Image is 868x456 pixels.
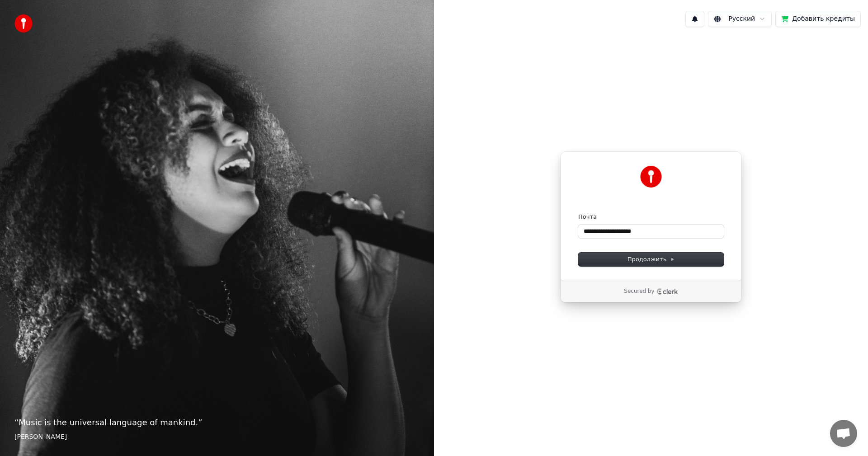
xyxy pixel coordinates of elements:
label: Почта [578,213,597,221]
button: Продолжить [578,253,724,266]
a: Clerk logo [656,288,678,295]
p: Secured by [624,288,654,295]
p: “ Music is the universal language of mankind. ” [14,416,420,429]
a: Открытый чат [830,420,857,447]
img: Youka [640,166,662,188]
footer: [PERSON_NAME] [14,432,420,442]
button: Добавить кредиты [775,11,861,27]
img: youka [14,14,33,33]
span: Продолжить [627,255,675,263]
